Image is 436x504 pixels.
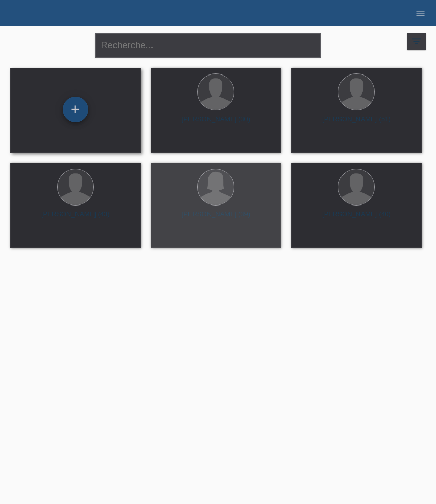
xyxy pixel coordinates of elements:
div: [PERSON_NAME] (39) [159,210,273,227]
i: filter_list [411,35,422,47]
div: [PERSON_NAME] (51) [299,115,413,132]
div: [PERSON_NAME] (43) [18,210,132,227]
input: Recherche... [95,33,321,58]
div: [PERSON_NAME] (40) [299,210,413,227]
a: menu [410,10,431,16]
i: menu [415,8,426,18]
div: [PERSON_NAME] (30) [159,115,273,132]
div: Enregistrer le client [63,101,88,118]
